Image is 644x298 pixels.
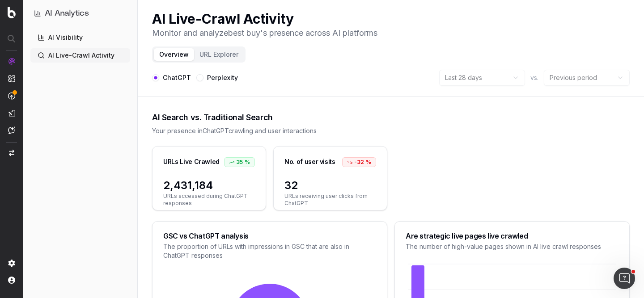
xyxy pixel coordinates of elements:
div: The number of high-value pages shown in AI live crawl responses [406,242,619,251]
div: 35 [224,157,255,167]
img: My account [8,277,15,284]
div: Your presence in ChatGPT crawling and user interactions [152,126,630,135]
img: Studio [8,109,15,117]
img: Intelligence [8,75,15,82]
img: Activation [8,92,15,100]
img: Switch project [9,150,14,156]
div: AI Search vs. Traditional Search [152,111,630,124]
span: % [245,159,250,166]
div: The proportion of URLs with impressions in GSC that are also in ChatGPT responses [163,242,376,260]
div: GSC vs ChatGPT analysis [163,232,376,239]
span: 2,431,184 [163,178,255,193]
a: AI Visibility [30,30,130,45]
h1: AI Live-Crawl Activity [152,11,377,27]
span: % [366,159,371,166]
p: Monitor and analyze best buy 's presence across AI platforms [152,27,377,39]
div: No. of user visits [284,157,335,166]
button: AI Analytics [34,7,127,20]
img: Analytics [8,58,15,65]
button: Overview [154,48,194,61]
h1: AI Analytics [45,7,89,20]
span: URLs receiving user clicks from ChatGPT [284,193,376,207]
img: Botify logo [8,7,16,18]
button: URL Explorer [194,48,244,61]
img: Setting [8,260,15,267]
div: Are strategic live pages live crawled [406,232,619,239]
label: Perplexity [207,75,238,81]
img: Assist [8,126,15,134]
span: vs. [530,73,538,82]
div: -32 [342,157,376,167]
a: AI Live-Crawl Activity [30,48,130,63]
span: URLs accessed during ChatGPT responses [163,193,255,207]
div: URLs Live Crawled [163,157,220,166]
iframe: Intercom live chat [614,268,635,289]
span: 32 [284,178,376,193]
label: ChatGPT [163,75,191,81]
